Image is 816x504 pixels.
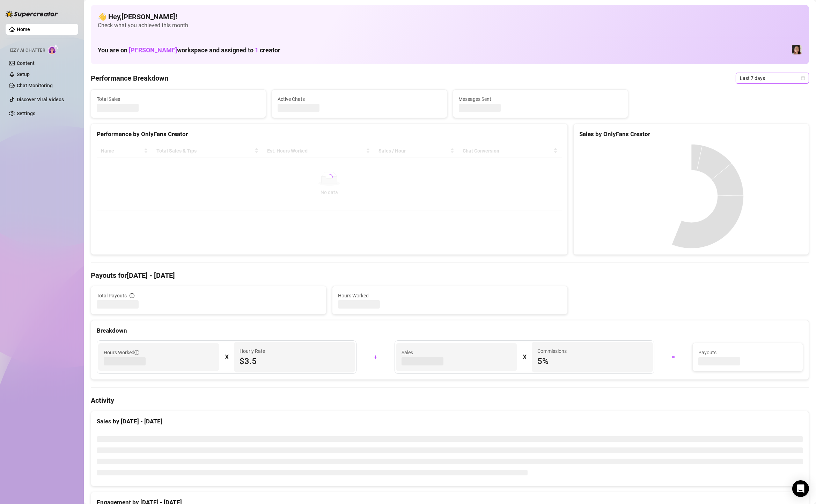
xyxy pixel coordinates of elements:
[17,27,30,32] a: Home
[792,480,809,497] div: Open Intercom Messenger
[10,47,45,54] span: Izzy AI Chatter
[240,347,265,355] article: Hourly Rate
[17,111,35,116] a: Settings
[17,83,53,88] a: Chat Monitoring
[361,351,390,363] div: +
[91,395,809,405] h4: Activity
[338,292,562,299] span: Hours Worked
[134,350,139,355] span: info-circle
[459,95,622,103] span: Messages Sent
[97,95,260,103] span: Total Sales
[6,10,58,17] img: logo-BBDzfeDw.svg
[97,292,127,299] span: Total Payouts
[98,22,802,29] span: Check what you achieved this month
[740,73,805,83] span: Last 7 days
[225,351,228,363] div: X
[240,356,350,367] span: $3.5
[97,326,803,335] div: Breakdown
[17,60,35,66] a: Content
[48,44,59,54] img: AI Chatter
[97,417,803,426] div: Sales by [DATE] - [DATE]
[129,46,177,54] span: [PERSON_NAME]
[698,349,797,356] span: Payouts
[402,349,512,356] span: Sales
[278,95,441,103] span: Active Chats
[104,349,139,356] span: Hours Worked
[801,76,805,80] span: calendar
[17,97,64,102] a: Discover Viral Videos
[97,129,562,139] div: Performance by OnlyFans Creator
[537,347,567,355] article: Commissions
[324,172,334,182] span: loading
[91,270,809,280] h4: Payouts for [DATE] - [DATE]
[91,73,168,83] h4: Performance Breakdown
[659,351,688,363] div: =
[130,293,134,298] span: info-circle
[17,72,30,77] a: Setup
[792,45,802,54] img: Luna
[579,129,803,139] div: Sales by OnlyFans Creator
[98,46,280,54] h1: You are on workspace and assigned to creator
[98,12,802,22] h4: 👋 Hey, [PERSON_NAME] !
[523,351,526,363] div: X
[255,46,258,54] span: 1
[537,356,647,367] span: 5 %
